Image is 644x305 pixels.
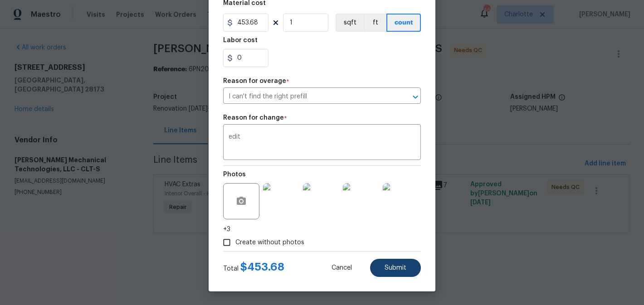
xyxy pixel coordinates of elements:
[223,225,230,234] span: +3
[223,78,286,84] h5: Reason for overage
[223,37,258,44] h5: Labor cost
[409,91,422,103] button: Open
[370,259,421,277] button: Submit
[336,14,364,32] button: sqft
[223,171,246,178] h5: Photos
[223,262,284,273] div: Total
[364,14,386,32] button: ft
[229,134,415,153] textarea: edit
[332,265,352,271] span: Cancel
[385,265,406,271] span: Submit
[235,238,304,247] span: Create without photos
[223,90,395,104] input: Select a reason for overage
[223,115,284,121] h5: Reason for change
[240,261,284,272] span: $ 453.68
[386,14,421,32] button: count
[317,259,366,277] button: Cancel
